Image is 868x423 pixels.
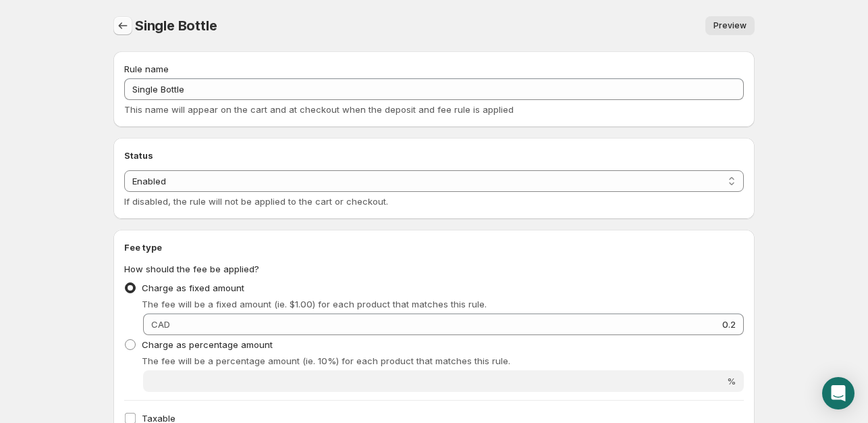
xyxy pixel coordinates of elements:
span: Charge as percentage amount [142,339,273,350]
span: CAD [151,319,170,330]
span: Preview [713,20,747,31]
div: Open Intercom Messenger [822,377,855,409]
span: Single Bottle [135,18,217,34]
span: % [727,376,736,387]
h2: Status [124,149,744,162]
span: The fee will be a fixed amount (ie. $1.00) for each product that matches this rule. [142,299,487,309]
p: The fee will be a percentage amount (ie. 10%) for each product that matches this rule. [142,354,744,368]
button: Settings [113,16,132,35]
h2: Fee type [124,241,744,254]
span: How should the fee be applied? [124,264,259,274]
span: Rule name [124,64,169,74]
span: If disabled, the rule will not be applied to the cart or checkout. [124,196,388,207]
span: This name will appear on the cart and at checkout when the deposit and fee rule is applied [124,104,514,115]
a: Preview [705,16,755,35]
span: Charge as fixed amount [142,282,244,293]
